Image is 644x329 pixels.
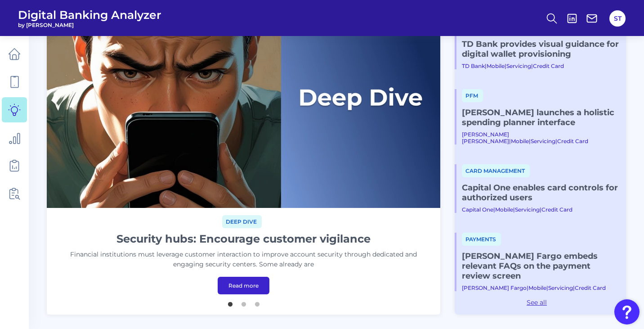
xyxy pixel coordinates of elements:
[487,63,505,69] a: Mobile
[527,284,528,291] span: |
[18,22,161,28] span: by [PERSON_NAME]
[493,206,495,213] span: |
[495,206,513,213] a: Mobile
[116,232,371,246] h1: Security hubs: Encourage customer vigilance
[515,206,540,213] a: Servicing
[511,138,529,144] a: Mobile
[226,297,235,306] button: 1
[505,63,506,69] span: |
[462,206,493,213] a: Capital One
[462,131,509,144] a: [PERSON_NAME] [PERSON_NAME]
[528,284,546,291] a: Mobile
[462,284,527,291] a: [PERSON_NAME] Fargo
[462,39,619,59] a: TD Bank provides visual guidance for digital wallet provisioning
[540,206,541,213] span: |
[557,138,588,144] a: Credit Card
[485,63,487,69] span: |
[555,138,557,144] span: |
[462,235,501,243] a: Payments
[462,91,483,99] a: PFM
[222,217,262,225] a: Deep dive
[462,167,530,175] a: Card management
[58,250,429,270] p: Financial institutions must leverage customer interaction to improve account security through ded...
[575,284,606,291] a: Credit Card
[239,297,248,306] button: 2
[462,108,619,127] a: [PERSON_NAME] launches a holistic spending planner interface
[573,284,575,291] span: |
[222,215,262,228] span: Deep dive
[531,138,555,144] a: Servicing
[531,63,533,69] span: |
[548,284,573,291] a: Servicing
[218,277,269,294] a: Read more
[18,8,161,22] span: Digital Banking Analyzer
[609,10,626,27] button: ST
[506,63,531,69] a: Servicing
[513,206,515,213] span: |
[462,251,619,281] a: [PERSON_NAME] Fargo embeds relevant FAQs on the payment review screen
[462,89,483,102] span: PFM
[529,138,531,144] span: |
[614,299,640,324] button: Open Resource Center
[462,164,530,177] span: Card management
[533,63,564,69] a: Credit Card
[462,183,619,203] a: Capital One enables card controls for authorized users
[509,138,511,144] span: |
[546,284,548,291] span: |
[253,297,262,306] button: 3
[541,206,572,213] a: Credit Card
[462,63,485,69] a: TD Bank
[462,233,501,246] span: Payments
[455,298,619,306] a: See all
